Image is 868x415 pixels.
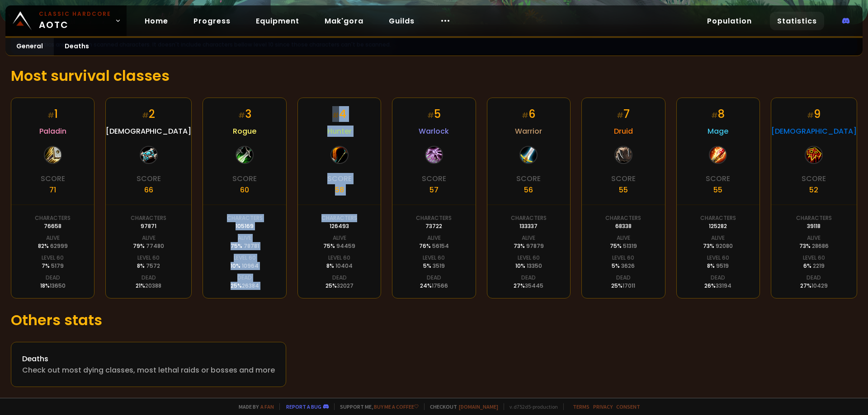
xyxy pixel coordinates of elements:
div: Level 60 [423,254,445,262]
div: Level 60 [518,254,540,262]
div: 73 % [514,242,544,250]
div: 57 [429,184,439,196]
div: 60 [240,184,249,196]
div: Dead [142,274,156,282]
div: 9 [807,106,821,122]
span: 92080 [716,242,733,250]
a: Buy me a coffee [374,403,419,410]
span: 97879 [526,242,544,250]
div: 10 % [231,262,259,270]
div: Score [802,173,826,184]
div: 25 % [325,282,354,290]
div: 3 [238,106,251,122]
span: 94459 [336,242,355,250]
div: 5 % [612,262,635,270]
div: Level 60 [707,254,729,262]
div: 66 [144,184,153,196]
span: Warrior [515,126,542,137]
small: # [617,110,623,121]
div: Characters [605,214,641,222]
div: 8 % [326,262,353,270]
div: Alive [427,234,441,242]
div: 73 % [703,242,733,250]
div: Dead [46,274,60,282]
div: Dead [237,274,252,282]
span: 17566 [432,282,448,289]
a: Population [700,12,759,30]
span: Made by [233,403,274,410]
span: 20388 [145,282,161,289]
div: 75 % [610,242,637,250]
div: Alive [238,234,251,242]
span: 10404 [335,262,353,270]
div: Characters [131,214,166,222]
div: 8 % [707,262,729,270]
div: Characters [321,214,357,222]
span: 17011 [623,282,635,289]
div: 126493 [330,222,349,230]
div: 7 % [42,262,64,270]
div: Dead [427,274,441,282]
span: 33194 [716,282,731,289]
span: 32027 [337,282,354,289]
div: 8 [711,106,725,122]
div: Dead [616,274,631,282]
div: Dead [807,274,821,282]
span: 13350 [527,262,542,270]
a: Guilds [382,12,422,30]
div: 26 % [704,282,731,290]
small: # [47,110,54,121]
span: 62999 [50,242,68,250]
div: Score [232,173,257,184]
a: Mak'gora [317,12,371,30]
a: [DOMAIN_NAME] [459,403,498,410]
div: Score [41,173,65,184]
div: Level 60 [137,254,160,262]
a: Report a bug [286,403,321,410]
div: 125282 [709,222,727,230]
div: Alive [142,234,156,242]
div: 76 % [419,242,449,250]
div: 27 % [514,282,543,290]
span: 26384 [242,282,259,289]
div: 68338 [615,222,632,230]
small: # [522,110,528,121]
div: 1 [47,106,58,122]
div: 4 [332,106,346,122]
div: Score [137,173,161,184]
div: Alive [46,234,60,242]
div: 10 % [515,262,542,270]
div: 5 % [423,262,445,270]
div: Alive [522,234,535,242]
span: [DEMOGRAPHIC_DATA] [106,126,191,137]
span: 51319 [623,242,637,250]
a: Equipment [249,12,307,30]
div: Deaths [22,353,275,364]
div: Check out most dying classes, most lethal raids or bosses and more [22,364,275,376]
div: 8 % [137,262,160,270]
small: # [332,110,339,121]
span: 77480 [146,242,164,250]
div: Score [611,173,636,184]
div: Level 60 [42,254,64,262]
span: AOTC [39,10,111,32]
div: Level 60 [328,254,350,262]
span: Support me, [334,403,419,410]
div: Level 60 [803,254,825,262]
div: 24 % [420,282,448,290]
div: Characters [511,214,547,222]
a: Consent [616,403,640,410]
h1: Most survival classes [11,65,857,87]
span: 78781 [244,242,259,250]
div: 21 % [136,282,161,290]
span: Warlock [419,126,449,137]
span: Hunter [327,126,352,137]
a: Terms [573,403,590,410]
div: Alive [333,234,346,242]
div: Score [327,173,352,184]
div: Dead [711,274,725,282]
a: Progress [186,12,238,30]
a: DeathsCheck out most dying classes, most lethal raids or bosses and more [11,342,286,387]
span: 2219 [813,262,825,270]
div: Alive [711,234,725,242]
